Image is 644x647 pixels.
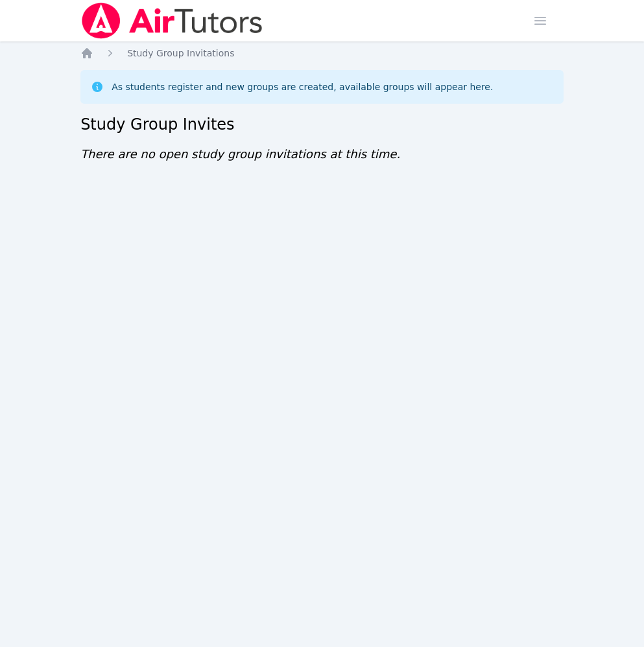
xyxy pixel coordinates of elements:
[80,147,400,161] span: There are no open study group invitations at this time.
[112,80,493,93] div: As students register and new groups are created, available groups will appear here.
[80,47,564,60] nav: Breadcrumb
[80,114,564,135] h2: Study Group Invites
[127,48,234,58] span: Study Group Invitations
[80,3,264,39] img: Air Tutors
[127,47,234,60] a: Study Group Invitations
